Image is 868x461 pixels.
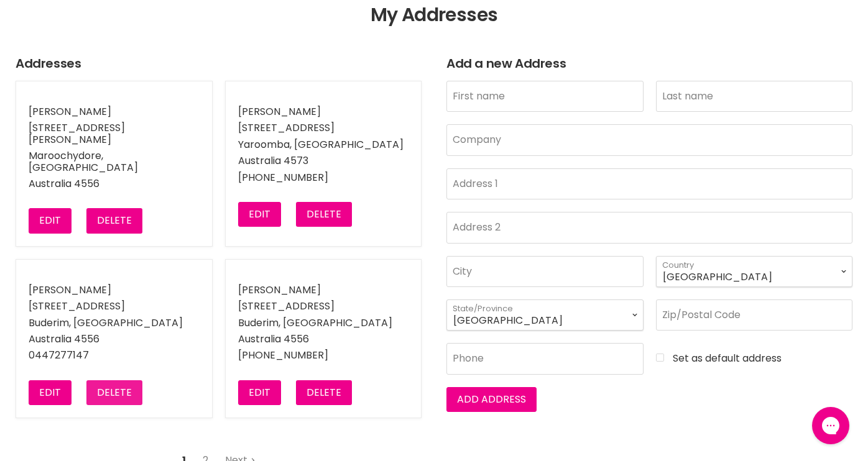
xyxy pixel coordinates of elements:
li: Maroochydore, [GEOGRAPHIC_DATA] [29,150,200,173]
li: [PERSON_NAME] [238,285,409,296]
li: [PERSON_NAME] [29,106,200,117]
li: Buderim, [GEOGRAPHIC_DATA] [29,317,200,329]
li: Australia 4573 [238,155,409,167]
button: Add address [446,387,537,412]
li: Buderim, [GEOGRAPHIC_DATA] [238,317,409,329]
li: 0447277147 [29,350,200,361]
button: Delete [296,202,352,227]
li: [PERSON_NAME] [29,285,200,296]
button: Delete [86,380,142,405]
li: Yaroomba, [GEOGRAPHIC_DATA] [238,139,409,150]
button: Edit [238,380,281,405]
iframe: Gorgias live chat messenger [806,403,856,449]
li: [STREET_ADDRESS] [238,122,409,134]
button: Edit [29,380,72,405]
li: [PHONE_NUMBER] [238,172,409,183]
button: Edit [29,208,72,233]
li: Australia 4556 [29,178,200,189]
button: Delete [86,208,142,233]
button: Edit [238,202,281,227]
h2: Add a new Address [446,57,852,71]
li: Australia 4556 [29,334,200,345]
h2: Addresses [16,57,422,71]
h1: My Addresses [16,4,852,26]
li: [STREET_ADDRESS][PERSON_NAME] [29,122,200,145]
li: Australia 4556 [238,334,409,345]
li: [PHONE_NUMBER] [238,350,409,361]
li: [STREET_ADDRESS] [29,301,200,312]
button: Delete [296,380,352,405]
li: [STREET_ADDRESS] [238,301,409,312]
li: [PERSON_NAME] [238,106,409,117]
